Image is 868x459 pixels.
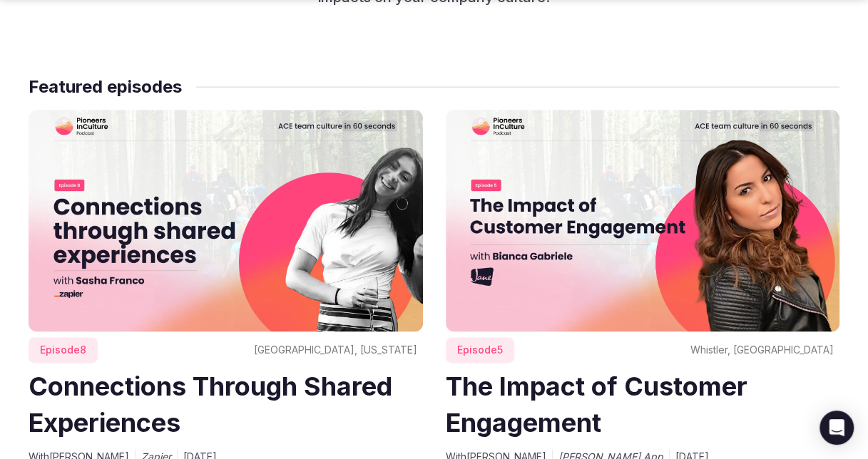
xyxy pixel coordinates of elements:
h2: Featured episodes [29,76,182,98]
img: The Impact of Customer Engagement [446,110,840,331]
span: Whistler, [GEOGRAPHIC_DATA] [690,343,834,357]
span: [GEOGRAPHIC_DATA], [US_STATE] [254,343,417,357]
div: Open Intercom Messenger [820,411,854,445]
a: Connections Through Shared Experiences [29,371,392,438]
img: Connections Through Shared Experiences [29,110,423,331]
span: Episode 8 [29,337,98,363]
a: The Impact of Customer Engagement [446,371,747,438]
span: Episode 5 [446,337,514,363]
